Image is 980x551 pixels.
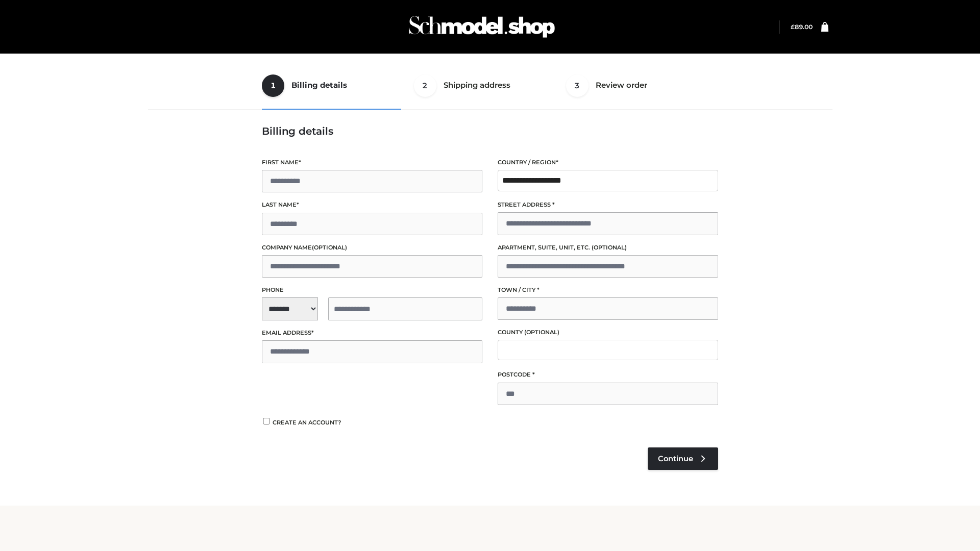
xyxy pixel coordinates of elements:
[405,7,558,47] img: Schmodel Admin 964
[658,454,693,463] span: Continue
[592,244,627,251] span: (optional)
[791,23,795,31] span: £
[312,244,347,251] span: (optional)
[273,419,341,426] span: Create an account?
[498,243,718,253] label: Apartment, suite, unit, etc.
[262,328,482,338] label: Email address
[262,285,482,295] label: Phone
[498,328,718,337] label: County
[524,329,559,336] span: (optional)
[262,125,718,137] h3: Billing details
[498,158,718,167] label: Country / Region
[648,447,718,470] a: Continue
[262,243,482,253] label: Company name
[498,200,718,210] label: Street address
[498,285,718,295] label: Town / City
[498,370,718,380] label: Postcode
[262,418,271,424] input: Create an account?
[262,200,482,210] label: Last name
[262,158,482,167] label: First name
[791,23,813,31] a: £89.00
[791,23,813,31] bdi: 89.00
